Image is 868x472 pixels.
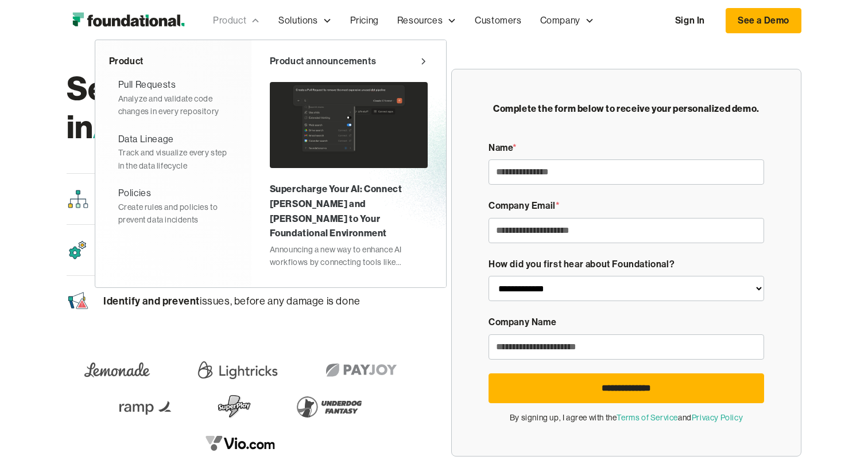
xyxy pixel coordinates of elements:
iframe: Chat Widget [811,417,868,472]
a: Data LineageTrack and visualize every step in the data lifecycle [109,127,238,177]
span: Action [93,106,190,147]
a: Pricing [341,2,388,40]
div: Company [540,13,580,28]
div: Resources [388,2,466,40]
div: Pull Requests [118,77,176,92]
div: Product [204,2,269,40]
img: Lightricks Logo [194,354,281,386]
div: By signing up, I agree with the and [489,411,764,424]
a: See a Demo [726,8,801,33]
div: Policies [118,186,152,201]
div: Data Lineage [118,132,174,147]
a: Privacy Policy [692,413,743,422]
img: Underdog Fantasy Logo [289,391,369,423]
div: Supercharge Your AI: Connect [PERSON_NAME] and [PERSON_NAME] to Your Foundational Environment [270,182,428,240]
div: Create rules and policies to prevent data incidents [118,201,228,227]
a: Supercharge Your AI: Connect [PERSON_NAME] and [PERSON_NAME] to Your Foundational EnvironmentAnno... [270,77,428,273]
a: Customers [466,2,530,40]
div: Company Email [489,198,764,213]
img: Data Contracts Icon [67,290,90,313]
div: Product announcements [270,54,377,69]
img: vio logo [197,427,284,459]
span: Identify and prevent [103,294,200,307]
div: Company Name [489,315,764,330]
img: Payjoy logo [318,354,405,386]
a: Terms of Service [617,413,678,422]
a: Sign In [664,9,716,33]
div: Company [531,2,603,40]
p: issues, before any damage is done [103,292,361,310]
a: home [67,9,190,32]
h1: See Foundational in [67,69,414,146]
a: Pull RequestsAnalyze and validate code changes in every repository [109,73,238,122]
div: Analyze and validate code changes in every repository [118,92,228,118]
div: Resources [397,13,443,28]
div: Announcing a new way to enhance AI workflows by connecting tools like [PERSON_NAME] and [PERSON_N... [270,243,428,269]
div: Name [489,141,764,155]
img: Lemonade Logo [77,354,157,386]
div: Product [109,54,238,69]
img: Ramp Logo [112,391,181,423]
nav: Product [95,40,447,288]
div: Solutions [278,13,317,28]
a: Product announcements [270,54,428,69]
div: How did you first hear about Foundational? [489,257,764,272]
div: Solutions [269,2,340,40]
img: Streamline code icon [67,188,90,210]
div: Product [213,13,246,28]
img: Foundational Logo [67,9,190,32]
a: PoliciesCreate rules and policies to prevent data incidents [109,181,238,231]
strong: Complete the form below to receive your personalized demo. [493,103,759,114]
div: Track and visualize every step in the data lifecycle [118,146,228,172]
form: Demo Form [489,141,764,424]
